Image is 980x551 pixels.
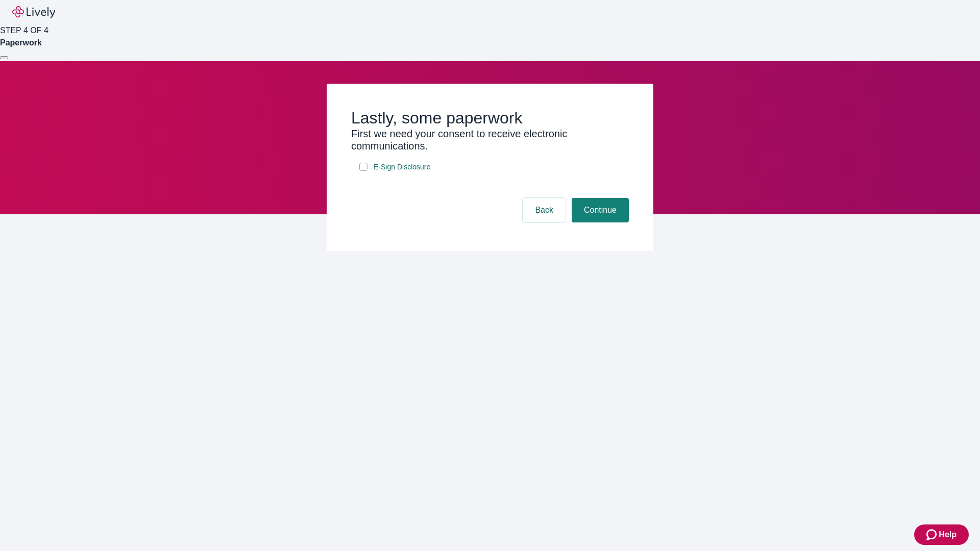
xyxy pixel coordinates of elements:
a: e-sign disclosure document [372,161,432,173]
span: E-Sign Disclosure [374,162,430,172]
button: Back [523,198,566,222]
img: Lively [12,6,55,18]
svg: Zendesk support icon [926,529,939,541]
h3: First we need your consent to receive electronic communications. [351,128,629,152]
button: Continue [572,198,629,222]
span: Help [939,529,957,541]
button: Zendesk support iconHelp [914,524,969,545]
h2: Lastly, some paperwork [351,108,629,128]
